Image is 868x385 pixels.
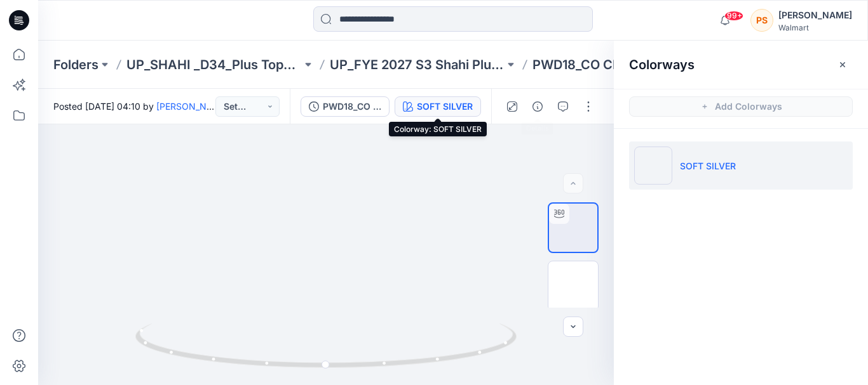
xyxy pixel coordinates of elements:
[395,96,481,117] button: SOFT SILVER
[532,56,708,74] p: PWD18_CO CREATION_BALLON SLEEVE TUNIC DRESS
[53,56,98,74] a: Folders
[527,96,548,117] button: Details
[53,100,215,113] span: Posted [DATE] 04:10 by
[778,23,852,32] div: Walmart
[156,101,229,112] a: [PERSON_NAME]
[126,56,302,74] a: UP_SHAHI _D34_Plus Tops and Dresses
[629,57,695,72] h2: Colorways
[680,159,736,173] p: SOFT SILVER
[750,9,773,32] div: PS
[634,147,672,185] img: SOFT SILVER
[301,96,390,117] button: PWD18_CO CREATION_BALLON SLEEVE TUNIC DRESS
[330,56,505,74] a: UP_FYE 2027 S3 Shahi Plus Tops and Dress
[323,100,381,114] div: PWD18_CO CREATION_BALLON SLEEVE TUNIC DRESS
[724,11,743,21] span: 99+
[417,100,473,114] div: SOFT SILVER
[778,8,852,23] div: [PERSON_NAME]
